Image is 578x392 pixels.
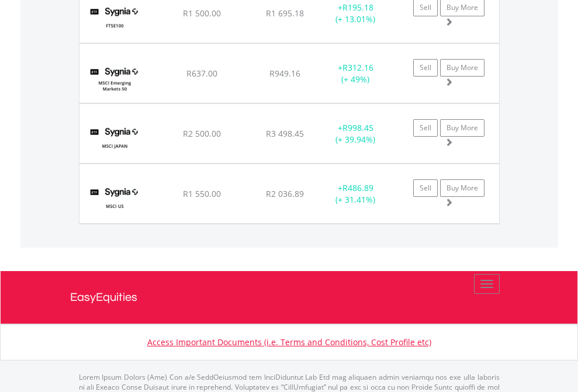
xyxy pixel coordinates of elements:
a: Sell [413,59,438,77]
span: R1 500.00 [183,8,221,19]
a: Buy More [440,179,484,197]
span: R2 036.89 [266,188,304,199]
span: R486.89 [342,182,373,193]
span: R949.16 [269,68,300,79]
span: R1 550.00 [183,188,221,199]
span: R998.45 [342,122,373,133]
span: R312.16 [342,62,373,73]
a: Buy More [440,59,484,77]
a: Sell [413,119,438,137]
a: Buy More [440,119,484,137]
span: R3 498.45 [266,128,304,139]
img: EQU.ZA.SYGUS.png [85,179,144,220]
div: + (+ 31.41%) [319,182,392,206]
img: EQU.ZA.SYGEMF.png [85,58,144,100]
span: R1 695.18 [266,8,304,19]
img: EQU.ZA.SYGJP.png [85,119,144,160]
div: + (+ 13.01%) [319,2,392,25]
span: R195.18 [342,2,373,13]
div: + (+ 49%) [319,62,392,85]
a: EasyEquities [70,271,508,324]
div: + (+ 39.94%) [319,122,392,145]
span: R2 500.00 [183,128,221,139]
a: Sell [413,179,438,197]
a: Access Important Documents (i.e. Terms and Conditions, Cost Profile etc) [147,337,431,348]
span: R637.00 [186,68,217,79]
